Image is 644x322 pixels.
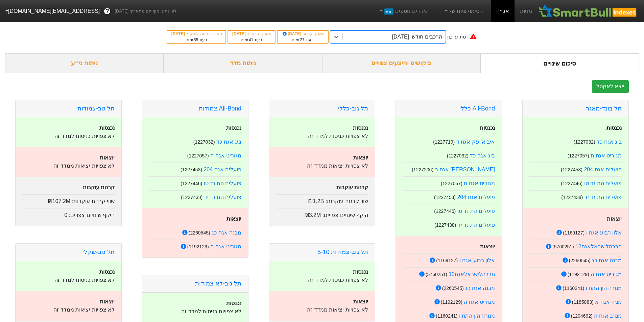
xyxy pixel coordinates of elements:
span: לפי נתוני סוף יום מתאריך [DATE] [115,8,176,15]
a: פועלים הת נד יד [204,194,241,200]
strong: נכנסות [99,269,115,275]
small: ( 1192129 ) [568,272,589,277]
small: ( 1227446 ) [561,181,582,186]
a: מגוריט אגח ה [464,299,495,305]
a: פועלים הת נד יד [585,194,622,200]
a: מבנה אגח כג [212,230,241,236]
p: לא צפויות יציאות ממדד זה [22,162,115,170]
a: תל גוב-שקלי [82,249,115,255]
a: מנורה הון התח ו [586,285,622,291]
span: 55 [194,38,198,42]
small: ( 1227206 ) [412,167,433,172]
small: ( 2260545 ) [189,230,210,236]
span: 41 [249,38,253,42]
a: איביאי פק אגח ד [456,139,495,145]
div: הרכבים חודשי [DATE] [392,33,442,41]
strong: יוצאות [100,155,115,160]
a: מבנה אגח כג [465,285,495,291]
strong: נכנסות [480,125,495,131]
a: מניף אגח א [595,299,622,305]
a: תל גוב-צמודות [77,105,115,112]
div: תאריך קובע : [281,31,325,37]
span: ₪1.2B [308,198,324,204]
a: פועלים אגח 204 [204,167,241,172]
p: לא צפויות כניסות למדד זה [276,276,368,284]
div: בעוד ימים [171,37,222,43]
small: ( 1227453 ) [181,167,202,172]
a: מגוריט אגח ח [464,180,495,186]
strong: קרנות עוקבות [83,184,115,190]
a: מנורה הון התח ו [459,313,495,319]
strong: יוצאות [226,216,241,222]
p: לא צפויות כניסות למדד זה [276,132,368,140]
a: מבנה אגח כג [592,257,622,263]
p: לא צפויות כניסות למדד זה [149,307,241,316]
img: SmartBull [538,4,639,18]
a: [PERSON_NAME] אגח ב [435,167,495,172]
a: מגוריט אגח ח [210,153,241,158]
a: אלון רבוע אגח ו [459,257,495,263]
div: בעוד ימים [232,37,271,43]
span: חדש [384,8,393,15]
a: All-Bond צמודות [199,105,241,112]
div: שווי קרנות עוקבות : [22,194,115,205]
a: תל גוב-לא צמודות [195,280,241,287]
a: פועלים אגח 204 [457,194,495,200]
div: שווי קרנות עוקבות : [276,194,368,205]
small: ( 1185883 ) [572,299,594,305]
div: בעוד ימים [281,37,325,43]
span: [DATE] [171,31,186,36]
strong: יוצאות [607,216,622,222]
small: ( 2260545 ) [442,286,464,291]
a: תל גוב-צמודות 5-10 [317,249,368,255]
strong: נכנסות [353,269,368,275]
small: ( 1160241 ) [436,313,457,319]
div: ביקושים והיצעים צפויים [322,53,481,73]
small: ( 1227057 ) [568,153,589,158]
span: 0 [64,212,67,218]
p: לא צפויות כניסות למדד זה [22,132,115,140]
span: [DATE] [282,31,303,36]
a: פועלים אגח 204 [584,167,622,172]
small: ( 1160241 ) [563,286,584,291]
small: ( 1192129 ) [187,244,209,249]
div: תאריך כניסה לתוקף : [171,31,222,37]
p: לא צפויות כניסות למדד זה [22,276,115,284]
span: ₪107.2M [48,198,70,204]
div: סוג עדכון [447,33,466,41]
p: לא צפויות יציאות ממדד זה [276,162,368,170]
strong: יוצאות [480,244,495,249]
small: ( 1227446 ) [434,208,456,214]
div: תאריך פרסום : [232,31,271,37]
strong: קרנות עוקבות [336,184,368,190]
a: חברהלישראלאגח12 [449,271,495,277]
div: היקף שינויים צפויים : [22,208,115,219]
small: ( 1227438 ) [561,195,583,200]
a: תל בונד-מאגר [586,105,622,112]
a: מדדים נוספיםחדש [376,4,430,18]
strong: נכנסות [353,125,368,131]
a: אלון רבוע אגח ו [586,230,622,236]
small: ( 1227438 ) [434,222,456,228]
small: ( 1227453 ) [561,167,582,172]
div: ניתוח ני״ע [5,53,164,73]
span: ? [105,7,109,16]
a: פועלים הת נד טו [204,180,241,186]
small: ( 1227032 ) [447,153,469,158]
a: תל גוב-כללי [338,105,368,112]
div: ניתוח מדד [164,53,322,73]
strong: נכנסות [226,125,241,131]
small: ( 1227453 ) [434,195,456,200]
strong: יוצאות [353,155,368,160]
span: ₪3.2M [305,212,321,218]
a: ביג אגח כד [597,139,622,145]
span: 27 [300,38,304,42]
a: מגוריט אגח ח [591,153,622,158]
small: ( 1169127 ) [436,258,458,263]
a: פועלים הת נד יד [458,222,495,228]
small: ( 1227032 ) [574,139,595,145]
strong: יוצאות [353,299,368,304]
strong: נכנסות [226,300,241,306]
small: ( 2260545 ) [569,258,591,263]
a: פועלים הת נד טו [584,180,622,186]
